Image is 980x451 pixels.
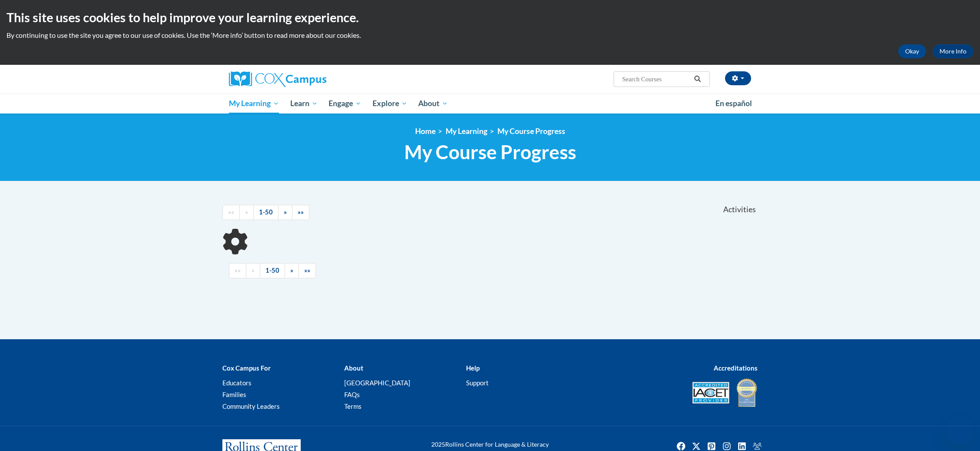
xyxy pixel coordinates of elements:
b: Cox Campus For [222,364,271,372]
span: Engage [329,98,361,109]
span: « [245,208,248,216]
button: Search [691,74,704,84]
span: »» [298,208,304,216]
span: My Course Progress [404,140,576,164]
span: My Learning [229,98,279,109]
a: Support [466,379,489,387]
a: Begining [222,205,240,220]
p: By continuing to use the site you agree to our use of cookies. Use the ‘More info’ button to read... [7,30,973,40]
a: Educators [222,379,252,387]
a: 1-50 [253,205,279,220]
a: Next [278,205,292,220]
span: »» [304,267,310,274]
a: 1-50 [260,263,285,278]
a: Terms [344,402,362,410]
span: Explore [373,98,407,109]
a: More Info [933,44,973,58]
button: Okay [898,44,926,58]
span: » [290,267,293,274]
input: Search Courses [621,74,691,84]
img: Cox Campus [229,71,326,87]
a: Cox Campus [229,71,394,87]
span: En español [715,99,752,108]
a: Next [285,263,299,278]
h2: This site uses cookies to help improve your learning experience. [7,9,973,26]
span: « [252,267,255,274]
a: My Learning [223,94,285,114]
a: My Learning [446,127,487,136]
a: Community Leaders [222,402,280,410]
div: Main menu [216,94,764,114]
iframe: Button to launch messaging window [945,416,973,444]
span: «« [235,267,241,274]
a: Begining [229,263,246,278]
a: FAQs [344,391,360,398]
a: Explore [367,94,413,114]
a: About [413,94,454,114]
a: End [292,205,309,220]
b: Help [466,364,480,372]
a: [GEOGRAPHIC_DATA] [344,379,410,387]
span: Learn [290,98,318,109]
img: Accredited IACET® Provider [692,382,729,404]
a: Learn [285,94,323,114]
img: IDA® Accredited [736,378,758,408]
a: Engage [323,94,367,114]
b: About [344,364,363,372]
a: Families [222,391,246,398]
a: Home [415,127,436,136]
a: Previous [239,205,254,220]
a: My Course Progress [497,127,565,136]
a: Previous [246,263,260,278]
button: Account Settings [725,71,751,85]
span: » [284,208,287,216]
span: Activities [723,205,756,214]
a: End [299,263,316,278]
span: «« [228,208,234,216]
span: 2025 [431,441,445,448]
a: En español [710,94,758,113]
span: About [418,98,448,109]
b: Accreditations [714,364,758,372]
